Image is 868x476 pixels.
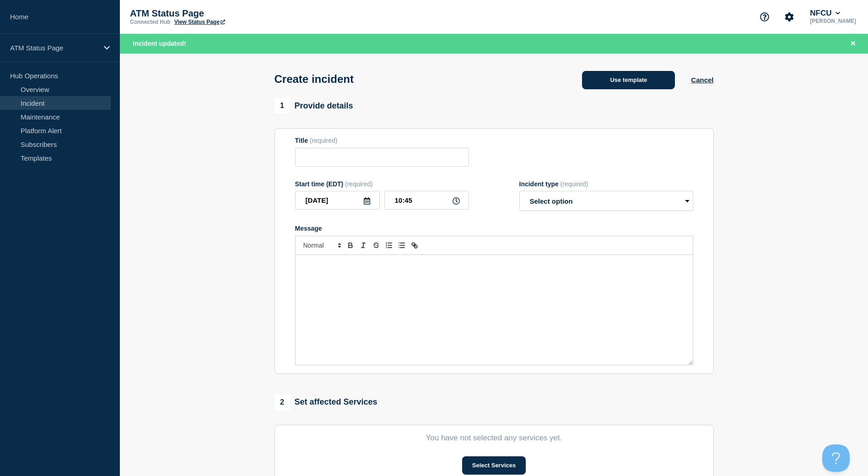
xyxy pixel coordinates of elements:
button: Toggle italic text [357,240,370,251]
button: NFCU [808,9,842,18]
iframe: Help Scout Beacon - Open [822,444,850,472]
span: 1 [275,98,290,114]
button: Toggle ordered list [383,240,395,251]
button: Toggle bold text [344,240,357,251]
button: Toggle bulleted list [395,240,408,251]
input: Title [295,148,469,167]
p: ATM Status Page [10,44,98,52]
span: (required) [561,180,588,188]
h1: Create incident [275,73,354,86]
button: Support [755,7,774,27]
p: Connected Hub [130,19,171,25]
button: Use template [582,71,675,89]
button: Cancel [691,76,713,84]
select: Incident type [519,191,693,211]
div: Message [296,255,693,365]
div: Incident type [519,180,693,188]
p: [PERSON_NAME] [808,18,858,24]
div: Title [295,137,469,144]
span: Font size [299,240,344,251]
a: View Status Page [174,19,225,25]
p: You have not selected any services yet. [295,433,693,443]
button: Toggle strikethrough text [370,240,383,251]
span: Incident updated! [133,40,186,47]
div: Start time (EDT) [295,180,469,188]
button: Account settings [780,7,799,27]
span: (required) [345,180,373,188]
p: ATM Status Page [130,8,313,19]
input: YYYY-MM-DD [295,191,380,210]
button: Close banner [847,38,859,49]
button: Select Services [462,456,526,475]
span: 2 [275,395,290,410]
div: Message [295,225,693,232]
div: Set affected Services [275,395,377,410]
span: (required) [310,137,338,144]
button: Toggle link [408,240,421,251]
div: Provide details [275,98,353,114]
input: HH:MM [384,191,469,210]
